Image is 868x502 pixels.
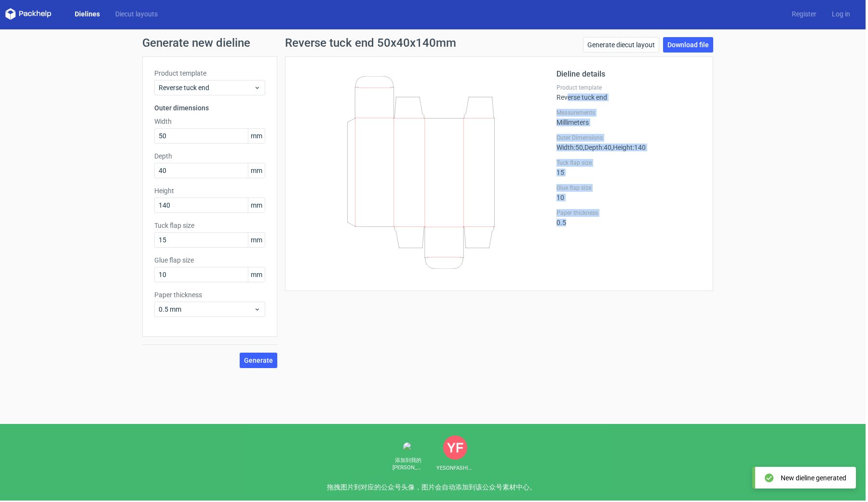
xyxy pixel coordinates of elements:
div: 10 [556,184,701,201]
label: Glue flap size [154,255,265,265]
a: Log in [824,9,858,19]
a: Register [784,9,824,19]
a: Dielines [67,9,108,19]
label: Glue flap size [556,184,701,192]
label: Tuck flap size [556,159,701,167]
span: , Height : 140 [611,144,646,151]
span: mm [248,163,265,178]
label: Paper thickness [154,290,265,300]
a: Diecut layouts [108,9,165,19]
label: Outer Dimensions [556,134,701,142]
span: Width : 50 [556,144,583,151]
h1: Reverse tuck end 50x40x140mm [285,37,456,49]
span: , Depth : 40 [583,144,611,151]
label: Height [154,186,265,196]
h3: Outer dimensions [154,103,265,113]
div: 0.5 [556,209,701,226]
div: Reverse tuck end [556,84,701,101]
label: Product template [556,84,701,92]
a: Generate diecut layout [583,37,659,53]
label: Depth [154,151,265,161]
a: Download file [663,37,713,53]
label: Width [154,117,265,126]
span: mm [248,233,265,247]
div: 15 [556,159,701,176]
label: Measurements [556,109,701,117]
div: Millimeters [556,109,701,126]
label: Product template [154,68,265,78]
span: mm [248,267,265,282]
label: Tuck flap size [154,221,265,230]
span: mm [248,129,265,143]
h1: Generate new dieline [142,37,721,49]
span: Generate [244,357,273,364]
span: mm [248,198,265,212]
span: 0.5 mm [159,304,254,314]
button: Generate [240,353,277,368]
span: Reverse tuck end [159,83,254,92]
label: Paper thickness [556,209,701,217]
h2: Dieline details [556,68,701,80]
div: New dieline generated [781,473,846,483]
